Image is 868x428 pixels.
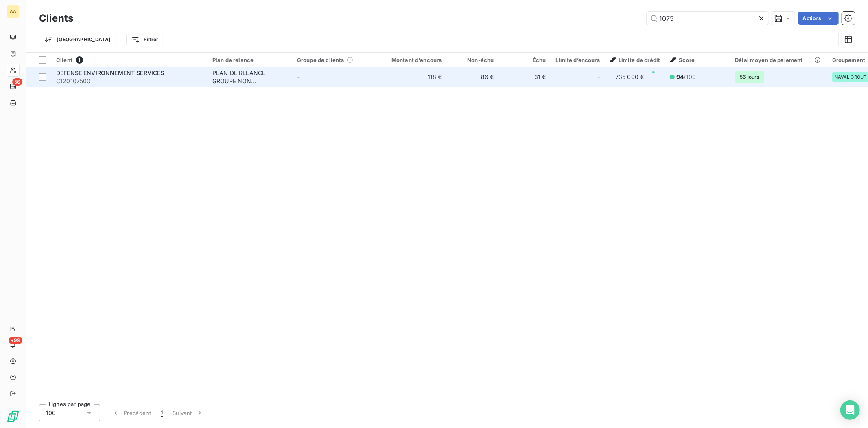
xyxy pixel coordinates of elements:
[377,67,447,87] td: 118 €
[670,57,695,63] span: Score
[382,57,442,63] div: Montant d'encours
[597,73,600,81] span: -
[840,400,860,420] div: Open Intercom Messenger
[56,69,164,76] span: DEFENSE ENVIRONNEMENT SERVICES
[447,67,499,87] td: 86 €
[647,12,769,25] input: Rechercher
[12,78,22,86] span: 56
[7,410,20,423] img: Logo LeanPay
[499,67,551,87] td: 31 €
[504,57,546,63] div: Échu
[615,73,644,81] span: 735 000 €
[212,69,287,85] div: PLAN DE RELANCE GROUPE NON AUTOMATIQUE
[297,57,344,63] span: Groupe de clients
[56,77,203,85] span: C120107500
[156,404,168,421] button: 1
[212,57,287,63] div: Plan de relance
[676,73,684,80] span: 94
[676,73,696,81] span: /100
[798,12,839,25] button: Actions
[39,11,73,26] h3: Clients
[56,57,72,63] span: Client
[297,73,300,80] span: -
[9,337,22,344] span: +99
[161,409,163,417] span: 1
[39,33,116,46] button: [GEOGRAPHIC_DATA]
[835,75,867,79] span: NAVAL GROUP
[126,33,164,46] button: Filtrer
[168,404,209,421] button: Suivant
[610,57,660,63] span: Limite de crédit
[735,57,822,63] div: Délai moyen de paiement
[76,56,83,64] span: 1
[46,409,56,417] span: 100
[7,5,20,18] div: AA
[556,57,600,63] div: Limite d’encours
[452,57,494,63] div: Non-échu
[735,71,764,83] span: 56 jours
[107,404,156,421] button: Précédent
